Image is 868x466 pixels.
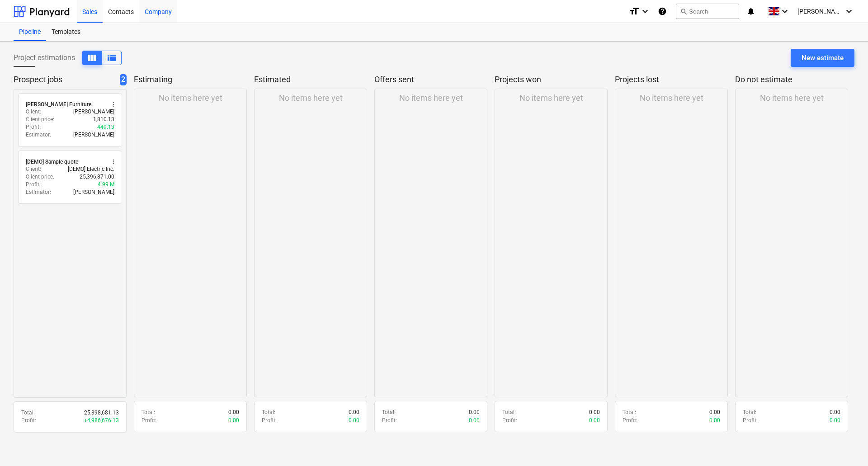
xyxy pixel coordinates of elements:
[21,409,35,417] p: Total :
[84,409,119,417] p: 25,398,681.13
[746,6,755,17] i: notifications
[349,409,359,416] p: 0.00
[589,417,600,424] p: 0.00
[110,158,117,165] span: more_vert
[262,409,275,416] p: Total :
[709,409,720,416] p: 0.00
[802,52,844,64] div: New estimate
[374,74,484,85] p: Offers sent
[159,93,222,104] p: No items here yet
[735,74,844,85] p: Do not estimate
[26,188,51,196] p: Estimator :
[676,4,739,19] button: Search
[469,417,480,424] p: 0.00
[502,417,517,424] p: Profit :
[142,409,155,416] p: Total :
[73,108,114,116] p: [PERSON_NAME]
[791,49,854,67] button: New estimate
[469,409,480,416] p: 0.00
[680,8,687,15] span: search
[779,6,790,17] i: keyboard_arrow_down
[21,417,36,424] p: Profit :
[228,417,239,424] p: 0.00
[254,74,363,85] p: Estimated
[495,74,604,85] p: Projects won
[80,173,114,181] p: 25,396,871.00
[14,74,116,85] p: Prospect jobs
[73,188,114,196] p: [PERSON_NAME]
[623,417,637,424] p: Profit :
[623,409,636,416] p: Total :
[743,409,756,416] p: Total :
[743,417,758,424] p: Profit :
[830,409,840,416] p: 0.00
[93,116,114,123] p: 1,810.13
[262,417,277,424] p: Profit :
[26,101,91,108] div: [PERSON_NAME] Furniture
[228,409,239,416] p: 0.00
[106,52,117,63] span: View as columns
[797,8,843,15] span: [PERSON_NAME]
[502,409,516,416] p: Total :
[134,74,243,85] p: Estimating
[830,417,840,424] p: 0.00
[73,131,114,139] p: [PERSON_NAME]
[615,74,724,85] p: Projects lost
[26,108,41,116] p: Client :
[84,417,119,424] p: + 4,986,676.13
[26,123,41,131] p: Profit :
[14,51,122,65] div: Project estimations
[98,181,114,188] p: 4.99 M
[87,52,98,63] span: View as columns
[110,101,117,108] span: more_vert
[26,165,41,173] p: Client :
[26,181,41,188] p: Profit :
[142,417,156,424] p: Profit :
[640,6,651,17] i: keyboard_arrow_down
[349,417,359,424] p: 0.00
[120,74,127,85] span: 2
[640,93,703,104] p: No items here yet
[399,93,463,104] p: No items here yet
[760,93,824,104] p: No items here yet
[382,417,397,424] p: Profit :
[279,93,343,104] p: No items here yet
[46,23,86,41] a: Templates
[14,23,46,41] a: Pipeline
[709,417,720,424] p: 0.00
[26,158,78,165] div: [DEMO] Sample quote
[26,116,54,123] p: Client price :
[68,165,114,173] p: [DEMO] Electric Inc.
[589,409,600,416] p: 0.00
[844,6,854,17] i: keyboard_arrow_down
[382,409,396,416] p: Total :
[629,6,640,17] i: format_size
[519,93,583,104] p: No items here yet
[26,131,51,139] p: Estimator :
[26,173,54,181] p: Client price :
[97,123,114,131] p: 449.13
[658,6,667,17] i: Knowledge base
